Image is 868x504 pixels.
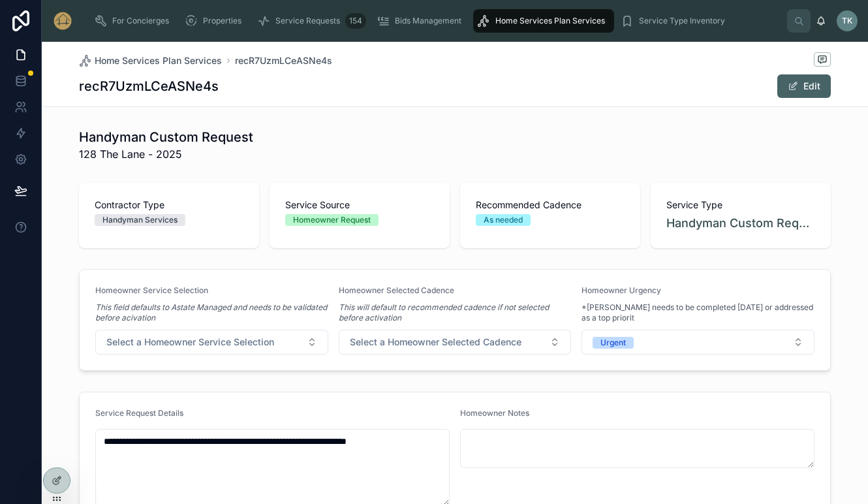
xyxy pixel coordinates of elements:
[581,302,814,323] span: *[PERSON_NAME] needs to be completed [DATE] or addressed as a top priorit
[112,16,169,26] span: For Concierges
[52,10,73,31] img: App logo
[203,16,241,26] span: Properties
[395,16,461,26] span: Bids Management
[95,330,328,354] button: Select Button
[495,16,605,26] span: Home Services Plan Services
[253,9,370,33] a: Service Requests154
[666,214,815,232] a: Handyman Custom Request
[666,198,815,212] span: Service Type
[581,330,814,354] button: Select Button
[339,285,454,295] span: Homeowner Selected Cadence
[90,9,178,33] a: For Concierges
[79,54,222,67] a: Home Services Plan Services
[460,408,529,418] span: Homeowner Notes
[581,285,661,295] span: Homeowner Urgency
[484,214,523,226] div: As needed
[473,9,614,33] a: Home Services Plan Services
[275,16,340,26] span: Service Requests
[350,336,521,349] span: Select a Homeowner Selected Cadence
[95,408,183,418] span: Service Request Details
[84,7,787,35] div: scrollable content
[235,54,332,67] a: recR7UzmLCeASNe4s
[339,302,572,323] em: This will default to recommended cadence if not selected before activation
[95,285,208,295] span: Homeowner Service Selection
[639,16,725,26] span: Service Type Inventory
[102,214,178,226] div: Handyman Services
[95,198,243,212] span: Contractor Type
[345,13,366,29] div: 154
[285,198,434,212] span: Service Source
[476,198,625,212] span: Recommended Cadence
[79,146,253,162] span: 128 The Lane - 2025
[79,128,253,146] h1: Handyman Custom Request
[181,9,251,33] a: Properties
[339,330,572,354] button: Select Button
[79,77,219,95] h1: recR7UzmLCeASNe4s
[842,16,852,26] span: TK
[106,336,274,349] span: Select a Homeowner Service Selection
[95,302,328,323] em: This field defaults to Astate Managed and needs to be validated before acivation
[95,54,222,67] span: Home Services Plan Services
[600,337,626,349] div: Urgent
[373,9,471,33] a: Bids Management
[777,74,831,98] button: Edit
[617,9,734,33] a: Service Type Inventory
[293,214,371,226] div: Homeowner Request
